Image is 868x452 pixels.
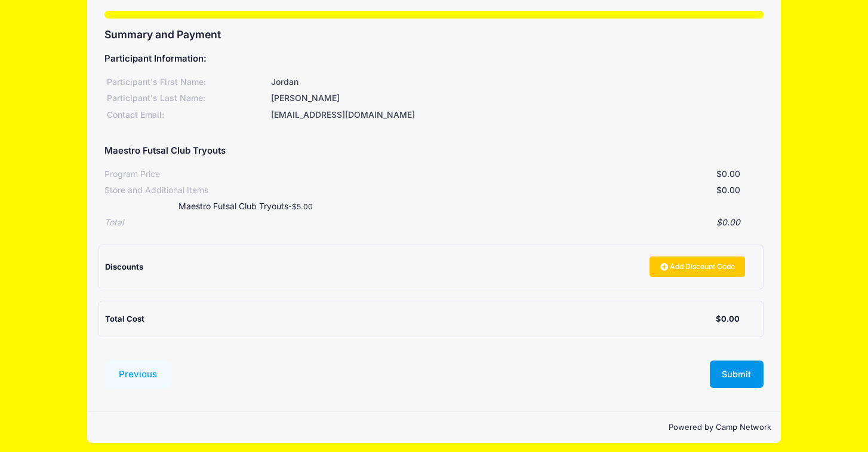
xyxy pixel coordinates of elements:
h5: Participant Information: [104,54,763,65]
div: Jordan [269,76,763,88]
div: $0.00 [124,216,740,229]
div: Total [104,216,124,229]
div: Participant's Last Name: [104,92,269,105]
div: Program Price [104,168,160,181]
span: $0.00 [716,169,740,179]
span: Discounts [105,262,143,271]
div: $0.00 [208,184,740,197]
button: Previous [104,361,171,388]
div: Total Cost [105,313,715,325]
div: Contact Email: [104,109,269,121]
div: Store and Additional Items [104,184,208,197]
div: [EMAIL_ADDRESS][DOMAIN_NAME] [269,109,763,121]
div: $0.00 [716,313,740,325]
button: Submit [710,361,764,388]
p: Powered by Camp Network [97,422,771,433]
h3: Summary and Payment [104,28,763,41]
div: Participant's First Name: [104,76,269,88]
a: Add Discount Code [650,256,745,277]
div: Maestro Futsal Club Tryouts [155,200,546,213]
div: [PERSON_NAME] [269,92,763,105]
small: -$5.00 [288,202,313,211]
h5: Maestro Futsal Club Tryouts [104,146,226,157]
